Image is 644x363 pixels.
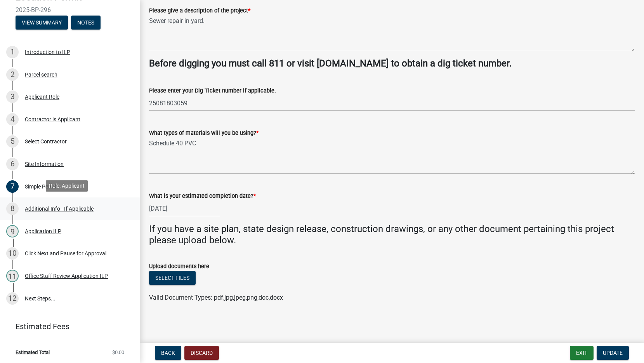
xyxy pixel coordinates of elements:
button: View Summary [16,16,68,30]
div: Click Next and Pause for Approval [25,251,106,256]
div: 5 [6,135,19,148]
div: 7 [6,180,19,193]
div: 11 [6,270,19,282]
div: 3 [6,91,19,103]
span: Valid Document Types: pdf,jpg,jpeg,png,doc,docx [149,294,283,301]
div: Additional Info - If Applicable [25,206,94,211]
div: Contractor is Applicant [25,117,80,122]
div: Introduction to ILP [25,49,70,55]
div: Role: Applicant [46,180,88,192]
input: mm/dd/yyyy [149,201,220,216]
div: Site Information [25,161,64,167]
span: $0.00 [112,350,124,355]
div: Simple Permit [25,184,58,189]
div: Applicant Role [25,94,59,99]
div: 4 [6,113,19,126]
button: Select files [149,271,196,285]
div: Parcel search [25,72,57,77]
button: Notes [71,16,101,30]
strong: Before digging you must call 811 or visit [DOMAIN_NAME] to obtain a dig ticket number. [149,58,512,69]
div: 12 [6,292,19,305]
button: Update [597,346,629,360]
div: Office Staff Review Application ILP [25,273,108,279]
wm-modal-confirm: Summary [16,20,68,26]
label: What types of materials will you be using? [149,131,259,136]
div: 9 [6,225,19,237]
label: What is your estimated completion date? [149,194,256,199]
wm-modal-confirm: Notes [71,20,101,26]
label: Upload documents here [149,264,209,269]
div: 2 [6,68,19,81]
h4: If you have a site plan, state design release, construction drawings, or any other document perta... [149,223,635,246]
button: Exit [570,346,594,360]
a: Estimated Fees [6,319,127,334]
button: Back [155,346,181,360]
span: Update [603,350,623,356]
span: 2025-BP-296 [16,6,124,14]
label: Please give a description of the project [149,8,250,14]
div: 1 [6,46,19,58]
div: 6 [6,158,19,170]
div: Select Contractor [25,139,67,144]
div: 8 [6,202,19,215]
div: Application ILP [25,229,61,234]
button: Discard [184,346,219,360]
span: Back [161,350,175,356]
div: 10 [6,247,19,260]
span: Estimated Total [16,350,50,355]
label: Please enter your Dig Ticket number if applicable. [149,88,276,94]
